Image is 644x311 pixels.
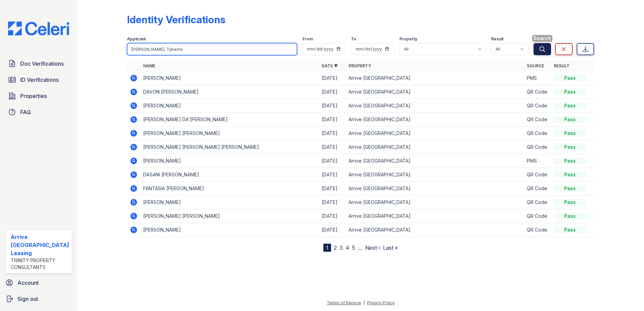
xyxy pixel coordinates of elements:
[554,144,586,150] div: Pass
[140,182,319,196] td: FANTASIA [PERSON_NAME]
[532,35,552,42] span: Search
[3,276,74,289] a: Account
[140,71,319,85] td: [PERSON_NAME]
[346,196,524,209] td: Arrive [GEOGRAPHIC_DATA]
[140,113,319,127] td: [PERSON_NAME] DA'[PERSON_NAME]
[18,279,39,287] span: Account
[319,140,346,154] td: [DATE]
[319,127,346,140] td: [DATE]
[554,102,586,109] div: Pass
[319,85,346,99] td: [DATE]
[20,92,47,100] span: Properties
[524,140,551,154] td: QR Code
[524,127,551,140] td: QR Code
[554,130,586,137] div: Pass
[524,182,551,196] td: QR Code
[554,171,586,178] div: Pass
[11,233,69,257] div: Arrive [GEOGRAPHIC_DATA] Leasing
[3,22,74,35] img: CE_Logo_Blue-a8612792a0a2168367f1c8372b55b34899dd931a85d93a1a3d3e32e68fde9ad4.png
[319,113,346,127] td: [DATE]
[554,199,586,206] div: Pass
[365,244,380,251] a: Next ›
[399,36,417,42] label: Property
[140,223,319,237] td: [PERSON_NAME]
[534,43,551,55] button: Search
[524,85,551,99] td: QR Code
[363,300,365,305] div: |
[18,295,38,303] span: Sign out
[351,36,356,42] label: To
[358,244,362,252] span: …
[340,244,343,251] a: 3
[3,292,74,306] a: Sign out
[346,85,524,99] td: Arrive [GEOGRAPHIC_DATA]
[554,227,586,233] div: Pass
[20,108,31,116] span: FAQ
[346,223,524,237] td: Arrive [GEOGRAPHIC_DATA]
[319,71,346,85] td: [DATE]
[352,244,355,251] a: 5
[554,213,586,219] div: Pass
[524,196,551,209] td: QR Code
[319,209,346,223] td: [DATE]
[346,182,524,196] td: Arrive [GEOGRAPHIC_DATA]
[383,244,398,251] a: Last »
[5,105,72,119] a: FAQ
[334,244,337,251] a: 2
[140,85,319,99] td: DAVON [PERSON_NAME]
[319,154,346,168] td: [DATE]
[5,89,72,103] a: Properties
[491,36,504,42] label: Result
[140,196,319,209] td: [PERSON_NAME]
[5,73,72,87] a: ID Verifications
[554,75,586,81] div: Pass
[127,13,225,26] div: Identity Verifications
[554,63,570,68] a: Result
[302,36,313,42] label: From
[554,185,586,192] div: Pass
[140,99,319,113] td: [PERSON_NAME]
[554,89,586,95] div: Pass
[346,154,524,168] td: Arrive [GEOGRAPHIC_DATA]
[140,168,319,182] td: DASANI [PERSON_NAME]
[554,158,586,164] div: Pass
[140,127,319,140] td: [PERSON_NAME] [PERSON_NAME]
[346,127,524,140] td: Arrive [GEOGRAPHIC_DATA]
[527,63,544,68] a: Source
[524,209,551,223] td: QR Code
[346,168,524,182] td: Arrive [GEOGRAPHIC_DATA]
[346,209,524,223] td: Arrive [GEOGRAPHIC_DATA]
[322,63,338,68] a: Date ▼
[140,140,319,154] td: [PERSON_NAME] [PERSON_NAME] [PERSON_NAME]
[346,71,524,85] td: Arrive [GEOGRAPHIC_DATA]
[346,244,349,251] a: 4
[140,154,319,168] td: [PERSON_NAME]
[367,300,395,305] a: Privacy Policy
[524,113,551,127] td: QR Code
[319,223,346,237] td: [DATE]
[346,140,524,154] td: Arrive [GEOGRAPHIC_DATA]
[323,244,331,252] div: 1
[319,182,346,196] td: [DATE]
[327,300,361,305] a: Terms of Service
[346,113,524,127] td: Arrive [GEOGRAPHIC_DATA]
[143,63,155,68] a: Name
[11,257,69,271] div: Trinity Property Consultants
[346,99,524,113] td: Arrive [GEOGRAPHIC_DATA]
[319,99,346,113] td: [DATE]
[349,63,371,68] a: Property
[319,196,346,209] td: [DATE]
[524,71,551,85] td: PMS
[524,99,551,113] td: QR Code
[127,43,297,55] input: Search by name or phone number
[554,116,586,123] div: Pass
[524,168,551,182] td: QR Code
[127,36,146,42] label: Applicant
[524,223,551,237] td: QR Code
[140,209,319,223] td: [PERSON_NAME] [PERSON_NAME]
[524,154,551,168] td: PMS
[319,168,346,182] td: [DATE]
[5,57,72,70] a: Doc Verifications
[20,76,59,84] span: ID Verifications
